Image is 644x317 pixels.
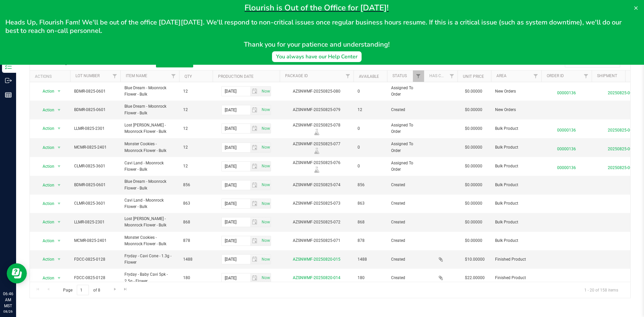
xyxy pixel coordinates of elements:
span: 12 [183,144,209,151]
span: select [55,199,63,208]
span: select [55,273,63,283]
span: select [260,255,271,264]
div: AZSNWMF-20250825-078 [279,122,355,135]
span: select [55,180,63,190]
span: Lost [PERSON_NAME] - Moonrock Flower - Bulk [124,216,175,228]
span: 0 [358,125,383,132]
span: select [55,87,63,96]
span: select [250,217,260,227]
a: Filter [109,70,120,82]
span: FDCC-0825-0128 [74,275,116,281]
a: Filter [581,70,592,82]
a: AZSNWMF-20250820-014 [293,275,340,280]
span: 12 [183,125,209,132]
span: Blue Dream - Moonrock Flower - Bulk [124,178,175,191]
span: 00000136 [545,143,588,152]
span: select [250,87,260,96]
span: Bulk Product [495,219,537,225]
span: 12 [183,88,209,95]
div: Lab Sample [279,166,355,173]
span: Monster Cookies - Moonrock Flower - Bulk [124,234,175,247]
span: Set Current date [260,143,271,152]
a: AZSNWMF-20250820-015 [293,257,340,262]
th: Has COA [424,70,458,82]
iframe: Resource center [7,263,27,283]
span: 0 [358,144,383,151]
input: 1 [77,285,89,295]
a: Filter [168,70,179,82]
span: Set Current date [260,273,271,283]
span: 863 [183,200,209,207]
span: Bulk Product [495,163,537,169]
span: MCMR-0825-2401 [74,237,116,244]
span: 1 - 20 of 158 items [579,285,624,295]
span: Thank you for your patience and understanding! [244,40,390,49]
span: Action [37,143,55,152]
p: 08/26 [3,309,13,314]
div: Lab Sample [279,128,355,135]
span: 00000136 [545,124,588,134]
span: 180 [358,275,383,281]
span: 1488 [183,256,209,263]
span: 1488 [358,256,383,263]
a: Go to the next page [110,285,120,294]
inline-svg: Inventory [5,63,12,69]
span: FDCC-0825-0128 [74,256,116,263]
span: select [260,143,271,152]
span: Flourish is Out of the Office for [DATE]! [245,2,389,13]
a: Filter [530,70,541,82]
span: $0.00000 [462,105,486,115]
span: $0.00000 [462,143,486,152]
span: New Orders [495,107,537,113]
span: select [250,273,260,283]
span: Blue Dream - Moonrock Flower - Bulk [124,103,175,116]
span: Created [391,219,420,225]
span: Finished Product [495,275,537,281]
span: 856 [183,182,209,188]
a: Filter [413,70,424,82]
span: select [260,105,271,115]
span: Finished Product [495,256,537,263]
span: $0.00000 [462,236,486,246]
span: Created [391,107,420,113]
span: Set Current date [260,180,271,190]
span: Assigned To Order [391,85,420,98]
span: Action [37,255,55,264]
span: select [250,236,260,246]
span: Action [37,105,55,115]
span: 868 [183,219,209,225]
span: select [55,143,63,152]
span: Set Current date [260,236,271,246]
span: select [250,124,260,133]
span: Action [37,199,55,208]
span: CLMR-0825-3601 [74,163,116,169]
span: select [55,105,63,115]
span: CLMR-0825-3601 [74,200,116,207]
span: 180 [183,275,209,281]
span: $22.00000 [462,273,488,283]
span: 856 [358,182,383,188]
span: select [55,162,63,171]
span: Bulk Product [495,182,537,188]
span: Action [37,124,55,133]
span: BDMR-0825-0601 [74,182,116,188]
span: $0.00000 [462,124,486,134]
span: select [260,199,271,208]
span: Assigned To Order [391,122,420,135]
span: Set Current date [260,124,271,134]
span: 868 [358,219,383,225]
span: Set Current date [260,199,271,209]
span: select [260,87,271,96]
span: select [260,162,271,171]
div: Actions [35,74,67,79]
span: select [55,236,63,246]
span: Action [37,87,55,96]
span: $0.00000 [462,217,486,227]
span: LLMR-0825-2301 [74,219,116,225]
span: $0.00000 [462,180,486,190]
div: AZSNWMF-20250825-077 [279,141,355,154]
span: 878 [183,237,209,244]
span: Action [37,162,55,171]
div: AZSNWMF-20250825-072 [279,219,355,225]
inline-svg: Outbound [5,77,12,84]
